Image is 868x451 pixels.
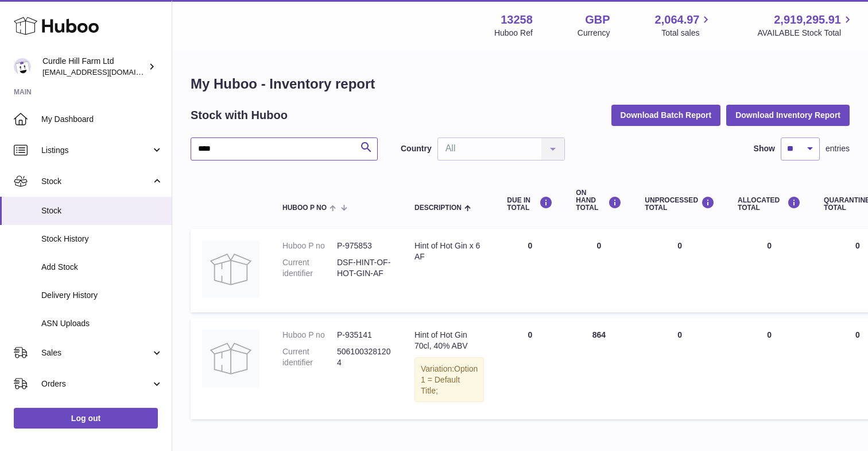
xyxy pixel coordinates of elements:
[202,240,259,298] img: product image
[414,357,484,403] div: Variation:
[41,347,151,358] span: Sales
[41,379,151,389] span: Orders
[414,204,462,212] span: Description
[585,12,610,28] strong: GBP
[421,364,478,395] span: Option 1 = Default Title;
[282,204,327,212] span: Huboo P no
[41,262,163,273] span: Add Stock
[41,318,163,329] span: ASN Uploads
[726,229,812,312] td: 0
[41,205,163,216] span: Stock
[495,229,564,312] td: 0
[645,196,715,212] div: UNPROCESSED Total
[855,241,860,250] span: 0
[202,330,259,387] img: product image
[774,12,841,28] span: 2,919,295.91
[191,75,850,93] h1: My Huboo - Inventory report
[337,330,392,341] dd: P-935141
[14,58,31,75] img: will@diddlysquatfarmshop.com
[401,143,432,154] label: Country
[41,114,163,125] span: My Dashboard
[633,318,726,419] td: 0
[41,176,151,187] span: Stock
[726,105,850,125] button: Download Inventory Report
[826,143,850,154] span: entries
[726,318,812,419] td: 0
[564,318,633,419] td: 864
[564,229,633,312] td: 0
[655,12,700,28] span: 2,064.97
[855,330,860,339] span: 0
[757,12,854,39] a: 2,919,295.91 AVAILABLE Stock Total
[414,330,484,351] div: Hint of Hot Gin 70cl, 40% ABV
[507,196,553,212] div: DUE IN TOTAL
[501,12,533,28] strong: 13258
[42,67,169,77] span: [EMAIL_ADDRESS][DOMAIN_NAME]
[757,28,854,39] span: AVAILABLE Stock Total
[578,28,610,39] div: Currency
[337,240,392,251] dd: P-975853
[738,196,801,212] div: ALLOCATED Total
[282,240,337,251] dt: Huboo P no
[494,28,533,39] div: Huboo Ref
[754,143,775,154] label: Show
[633,229,726,312] td: 0
[414,240,484,262] div: Hint of Hot Gin x 6 AF
[655,12,713,39] a: 2,064.97 Total sales
[611,105,721,125] button: Download Batch Report
[41,290,163,301] span: Delivery History
[337,346,392,368] dd: 5061003281204
[576,189,622,212] div: ON HAND Total
[282,346,337,368] dt: Current identifier
[337,257,392,279] dd: DSF-HINT-OF-HOT-GIN-AF
[282,257,337,279] dt: Current identifier
[495,318,564,419] td: 0
[282,330,337,341] dt: Huboo P no
[41,145,151,156] span: Listings
[42,56,146,78] div: Curdle Hill Farm Ltd
[661,28,712,39] span: Total sales
[191,108,288,123] h2: Stock with Huboo
[14,408,158,429] a: Log out
[41,234,163,244] span: Stock History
